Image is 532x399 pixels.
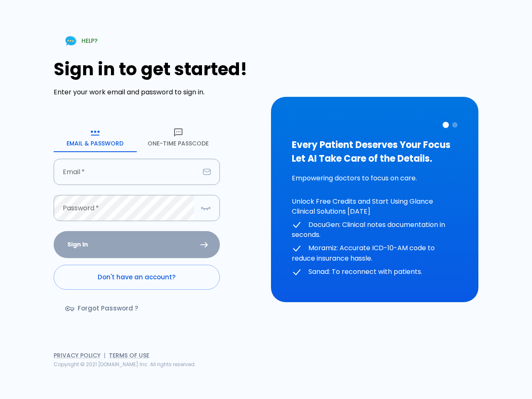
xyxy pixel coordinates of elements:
[292,243,458,264] p: Moramiz: Accurate ICD-10-AM code to reduce insurance hassle.
[109,351,149,360] a: Terms of Use
[137,122,220,152] button: One-Time Passcode
[104,351,106,360] span: |
[292,220,458,240] p: DocuGen: Clinical notes documentation in seconds.
[54,351,101,360] a: Privacy Policy
[54,265,220,290] a: Don't have an account?
[292,267,458,277] p: Sanad: To reconnect with patients.
[54,296,151,320] a: Forgot Password ?
[54,122,137,152] button: Email & Password
[292,197,458,217] p: Unlock Free Credits and Start Using Glance Clinical Solutions [DATE]
[64,34,78,48] img: Chat Support
[54,30,108,52] a: HELP?
[292,138,458,165] h3: Every Patient Deserves Your Focus Let AI Take Care of the Details.
[54,59,261,79] h1: Sign in to get started!
[292,173,458,183] p: Empowering doctors to focus on care.
[54,87,261,97] p: Enter your work email and password to sign in.
[54,159,199,185] input: dr.ahmed@clinic.com
[54,361,196,368] span: Copyright © 2021 [DOMAIN_NAME] Inc. All rights reserved.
